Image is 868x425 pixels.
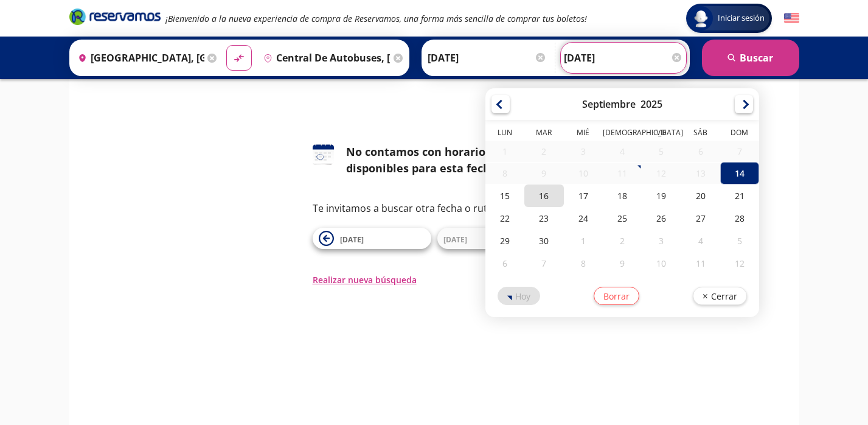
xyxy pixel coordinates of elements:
[485,207,524,230] div: 22-Sep-25
[485,184,524,207] div: 15-Sep-25
[563,184,602,207] div: 17-Sep-25
[603,230,642,252] div: 02-Oct-25
[720,141,759,162] div: 07-Sep-25
[642,230,681,252] div: 03-Oct-25
[642,252,681,275] div: 10-Oct-25
[313,228,431,249] button: [DATE]
[681,163,720,184] div: 13-Sep-25
[784,11,799,26] button: English
[524,207,563,230] div: 23-Sep-25
[642,141,681,162] div: 05-Sep-25
[563,141,602,162] div: 03-Sep-25
[313,201,556,216] p: Te invitamos a buscar otra fecha o ruta
[259,43,391,73] input: Buscar Destino
[720,127,759,141] th: Domingo
[720,184,759,207] div: 21-Sep-25
[681,184,720,207] div: 20-Sep-25
[563,127,602,141] th: Miércoles
[702,40,799,76] button: Buscar
[524,252,563,275] div: 07-Oct-25
[603,141,642,162] div: 04-Sep-25
[563,252,602,275] div: 08-Oct-25
[681,127,720,141] th: Sábado
[720,252,759,275] div: 12-Oct-25
[498,287,540,305] button: Hoy
[720,162,759,184] div: 14-Sep-25
[603,207,642,230] div: 25-Sep-25
[720,207,759,230] div: 28-Sep-25
[681,141,720,162] div: 06-Sep-25
[594,287,639,305] button: Borrar
[69,7,161,29] a: Brand Logo
[603,184,642,207] div: 18-Sep-25
[720,230,759,252] div: 05-Oct-25
[485,127,524,141] th: Lunes
[485,252,524,275] div: 06-Oct-25
[713,12,769,24] span: Iniciar sesión
[437,228,556,249] button: [DATE]
[563,163,602,184] div: 10-Sep-25
[563,230,602,252] div: 01-Oct-25
[524,230,563,252] div: 30-Sep-25
[73,43,205,73] input: Buscar Origen
[564,43,683,73] input: Opcional
[681,230,720,252] div: 04-Oct-25
[641,97,662,111] div: 2025
[346,144,556,177] div: No contamos con horarios disponibles para esta fecha
[524,163,563,184] div: 09-Sep-25
[443,234,467,245] span: [DATE]
[603,127,642,141] th: Jueves
[582,97,636,111] div: Septiembre
[681,207,720,230] div: 27-Sep-25
[642,127,681,141] th: Viernes
[69,7,161,26] i: Brand Logo
[693,287,747,305] button: Cerrar
[485,230,524,252] div: 29-Sep-25
[165,13,587,24] em: ¡Bienvenido a la nueva experiencia de compra de Reservamos, una forma más sencilla de comprar tus...
[524,127,563,141] th: Martes
[642,207,681,230] div: 26-Sep-25
[524,141,563,162] div: 02-Sep-25
[485,163,524,184] div: 08-Sep-25
[563,207,602,230] div: 24-Sep-25
[428,43,547,73] input: Elegir Fecha
[681,252,720,275] div: 11-Oct-25
[524,184,563,207] div: 16-Sep-25
[642,184,681,207] div: 19-Sep-25
[313,273,417,286] button: Realizar nueva búsqueda
[340,234,364,245] span: [DATE]
[603,252,642,275] div: 09-Oct-25
[485,141,524,162] div: 01-Sep-25
[642,163,681,184] div: 12-Sep-25
[603,163,642,184] div: 11-Sep-25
